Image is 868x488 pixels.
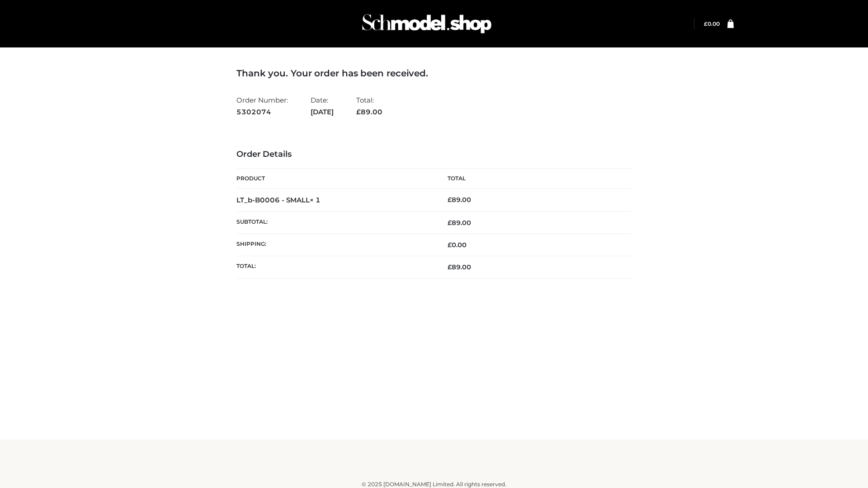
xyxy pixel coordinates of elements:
th: Product [236,169,434,189]
strong: LT_b-B0006 - SMALL [236,196,321,204]
strong: × 1 [310,196,321,204]
h3: Order Details [236,150,632,160]
span: 89.00 [448,263,471,271]
img: Schmodel Admin 964 [359,6,495,42]
span: £ [704,20,708,27]
h3: Thank you. Your order has been received. [236,68,632,79]
span: £ [448,241,452,249]
li: Date: [311,92,334,120]
span: £ [356,108,361,116]
li: Total: [356,92,382,120]
span: £ [448,219,452,227]
li: Order Number: [236,92,288,120]
th: Total [434,169,632,189]
span: £ [448,263,452,271]
strong: 5302074 [236,106,288,118]
th: Subtotal: [236,211,434,234]
strong: [DATE] [311,106,334,118]
span: 89.00 [448,219,471,227]
span: 89.00 [356,108,382,116]
bdi: 0.00 [448,241,467,249]
bdi: 0.00 [704,20,720,27]
bdi: 89.00 [448,196,471,204]
th: Total: [236,256,434,278]
th: Shipping: [236,234,434,256]
a: £0.00 [704,20,720,27]
span: £ [448,196,452,204]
